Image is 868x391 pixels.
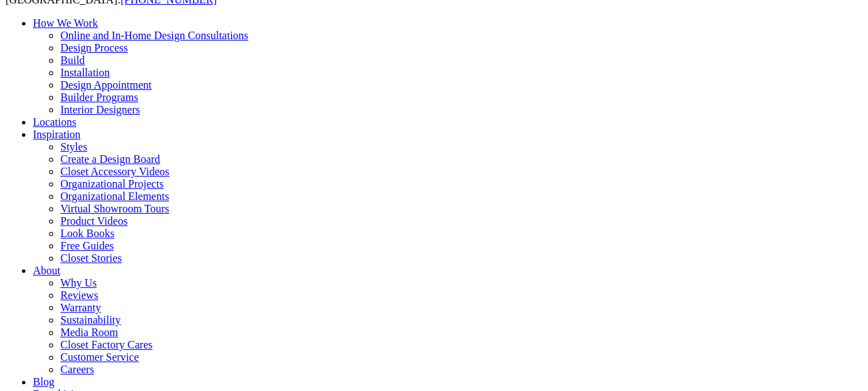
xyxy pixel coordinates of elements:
[33,376,54,388] a: Blog
[33,129,80,140] a: Inspiration
[60,314,121,326] a: Sustainability
[60,215,128,227] a: Product Videos
[60,277,97,289] a: Why Us
[60,67,110,78] a: Installation
[60,153,160,165] a: Create a Design Board
[60,141,87,153] a: Styles
[60,42,128,54] a: Design Process
[60,339,152,350] a: Closet Factory Cares
[60,289,98,301] a: Reviews
[60,30,248,41] a: Online and In-Home Design Consultations
[33,265,60,276] a: About
[60,54,85,66] a: Build
[60,227,115,239] a: Look Books
[33,17,98,29] a: How We Work
[60,178,163,190] a: Organizational Projects
[60,104,140,115] a: Interior Designers
[60,252,121,264] a: Closet Stories
[60,351,139,363] a: Customer Service
[60,91,138,103] a: Builder Programs
[60,302,101,313] a: Warranty
[33,116,76,128] a: Locations
[60,203,169,214] a: Virtual Showroom Tours
[60,326,118,338] a: Media Room
[60,190,169,202] a: Organizational Elements
[60,364,94,375] a: Careers
[60,79,152,91] a: Design Appointment
[60,240,114,252] a: Free Guides
[60,166,169,177] a: Closet Accessory Videos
